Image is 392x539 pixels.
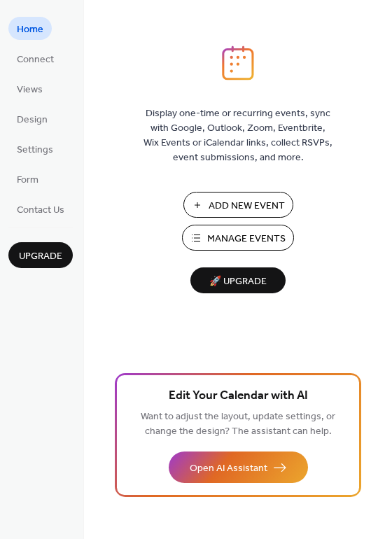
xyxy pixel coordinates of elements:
[8,47,62,70] a: Connect
[190,461,267,476] span: Open AI Assistant
[169,451,308,483] button: Open AI Assistant
[17,113,48,127] span: Design
[17,143,53,157] span: Settings
[222,45,254,80] img: logo_icon.svg
[17,22,43,37] span: Home
[199,272,277,291] span: 🚀 Upgrade
[8,77,51,100] a: Views
[17,83,43,97] span: Views
[141,407,335,441] span: Want to adjust the layout, update settings, or change the design? The assistant can help.
[183,192,293,218] button: Add New Event
[190,267,286,293] button: 🚀 Upgrade
[8,242,73,268] button: Upgrade
[17,52,54,67] span: Connect
[8,167,47,190] a: Form
[17,203,64,218] span: Contact Us
[207,232,286,246] span: Manage Events
[17,173,38,188] span: Form
[8,197,73,220] a: Contact Us
[143,106,332,165] span: Display one-time or recurring events, sync with Google, Outlook, Zoom, Eventbrite, Wix Events or ...
[19,249,62,264] span: Upgrade
[8,107,56,130] a: Design
[182,225,294,251] button: Manage Events
[169,386,308,406] span: Edit Your Calendar with AI
[209,199,285,213] span: Add New Event
[8,137,62,160] a: Settings
[8,17,52,40] a: Home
